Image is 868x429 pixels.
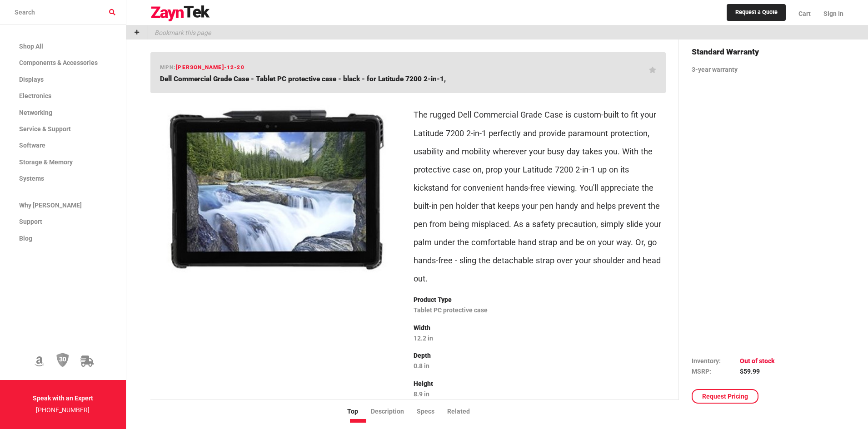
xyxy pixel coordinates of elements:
img: RG-CS-12-20 -- Dell Commercial Grade Case - Tablet PC protective case - black - for Latitude 7200... [158,100,395,279]
p: Height [414,378,666,390]
p: 3-year warranty [692,64,825,76]
img: logo [150,5,210,22]
span: Electronics [19,92,51,99]
p: Width [414,322,666,334]
span: Cart [798,10,811,17]
p: Tablet PC protective case [414,305,666,316]
p: Depth [414,350,666,362]
p: 8.9 in [414,389,666,400]
p: The rugged Dell Commercial Grade Case is custom-built to fit your Latitude 7200 2-in-1 perfectly ... [414,106,666,287]
span: Components & Accessories [19,59,98,66]
a: [PHONE_NUMBER] [36,406,90,414]
img: 30 Day Return Policy [56,352,69,368]
span: Out of stock [740,357,775,365]
p: 0.8 in [414,360,666,372]
span: Storage & Memory [19,158,73,166]
h6: mpn: [160,63,244,72]
span: Why [PERSON_NAME] [19,202,82,209]
li: Related [447,406,483,416]
span: Support [19,218,42,225]
li: Description [371,406,417,416]
h4: Standard Warranty [692,46,825,62]
a: Cart [792,2,817,25]
span: Service & Support [19,125,71,133]
span: [PERSON_NAME]-12-20 [176,64,244,70]
li: Top [347,406,371,416]
span: Systems [19,175,44,182]
span: Dell Commercial Grade Case - Tablet PC protective case - black - for Latitude 7200 2-in-1, [160,75,446,83]
strong: Speak with an Expert [33,394,93,402]
a: Request Pricing [692,389,758,404]
td: MSRP [692,366,740,376]
span: Shop All [19,43,43,50]
span: Software [19,142,45,149]
a: Sign In [817,2,843,25]
p: Bookmark this page [148,25,211,39]
span: Blog [19,235,32,242]
span: Networking [19,109,52,116]
li: Specs [417,406,447,416]
a: Request a Quote [727,4,786,21]
td: $59.99 [740,366,775,376]
span: Displays [19,76,44,83]
p: 12.2 in [414,333,666,345]
td: Inventory [692,356,740,366]
p: Product Type [414,294,666,306]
